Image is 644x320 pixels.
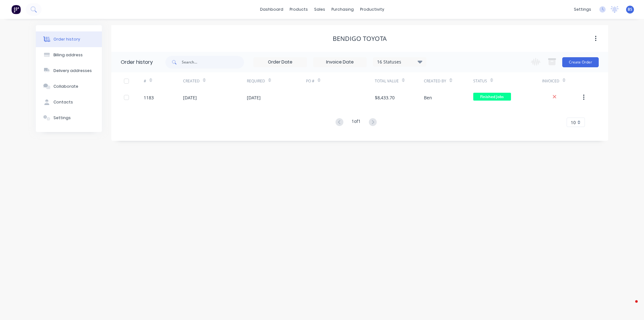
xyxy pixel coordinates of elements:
div: Status [473,78,487,84]
div: # [144,78,146,84]
div: productivity [357,5,387,14]
button: Contacts [36,94,102,110]
button: Collaborate [36,79,102,94]
div: Created [183,72,247,90]
a: dashboard [257,5,286,14]
iframe: Intercom live chat [623,299,638,314]
div: sales [311,5,328,14]
img: Factory [11,5,21,14]
div: 1183 [144,94,154,101]
button: Create Order [562,57,599,67]
div: Total Value [375,78,399,84]
div: Status [473,72,542,90]
div: PO # [306,72,375,90]
div: Billing address [53,52,83,58]
div: products [286,5,311,14]
input: Order Date [254,58,307,67]
div: Delivery addresses [53,68,92,74]
span: 10 [571,119,576,126]
div: Ben [424,94,432,101]
div: 1 of 1 [352,118,361,127]
div: Order history [121,58,153,66]
div: [DATE] [247,94,261,101]
div: settings [571,5,594,14]
div: Contacts [53,99,73,105]
span: Finished Jobs [473,93,511,101]
div: Total Value [375,72,424,90]
button: Order history [36,31,102,47]
div: Created By [424,78,446,84]
div: Order history [53,36,80,42]
div: Created By [424,72,473,90]
div: # [144,72,183,90]
div: Created [183,78,200,84]
button: Delivery addresses [36,63,102,79]
div: Collaborate [53,84,78,89]
div: 16 Statuses [373,58,426,65]
span: BS [628,7,632,12]
div: Required [247,72,306,90]
button: Billing address [36,47,102,63]
div: Invoiced [542,78,559,84]
input: Invoice Date [314,58,366,67]
div: PO # [306,78,314,84]
input: Search... [182,56,244,69]
div: Settings [53,115,71,121]
div: Required [247,78,265,84]
div: $8,433.70 [375,94,395,101]
button: Settings [36,110,102,126]
div: purchasing [328,5,357,14]
div: Bendigo Toyota [333,35,387,42]
div: Invoiced [542,72,581,90]
div: [DATE] [183,94,197,101]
